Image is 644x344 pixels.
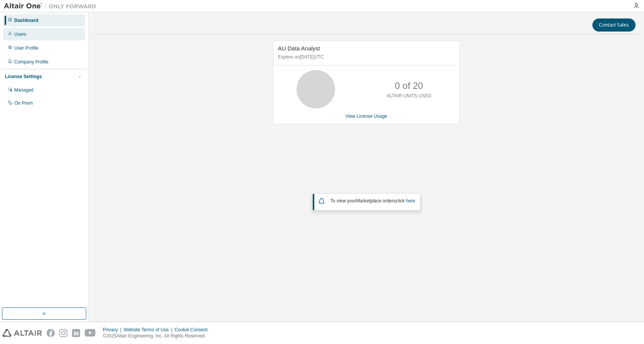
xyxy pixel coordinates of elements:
p: 0 of 20 [395,79,423,92]
p: ALTAIR UNITS USED [387,93,431,99]
img: linkedin.svg [72,329,80,337]
div: License Settings [5,73,42,80]
em: Marketplace orders [356,198,396,204]
div: Dashboard [14,17,39,23]
button: Contact Sales [592,18,636,32]
img: instagram.svg [59,329,67,337]
img: facebook.svg [47,329,55,337]
img: altair_logo.svg [2,329,42,337]
div: Managed [14,87,34,93]
div: User Profile [14,45,39,51]
div: Users [14,31,26,37]
a: View License Usage [345,114,387,119]
p: Expires on [DATE] UTC [278,54,453,60]
span: To view your click [330,198,415,204]
div: Privacy [103,327,124,333]
div: On Prem [14,100,33,106]
img: Altair One [4,2,100,10]
p: © 2025 Altair Engineering, Inc. All Rights Reserved. [103,333,212,339]
div: Cookie Consent [174,327,212,333]
div: Company Profile [14,59,49,65]
div: Website Terms of Use [124,327,174,333]
img: youtube.svg [85,329,96,337]
a: here [406,198,415,204]
span: AU Data Analyst [278,45,320,52]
